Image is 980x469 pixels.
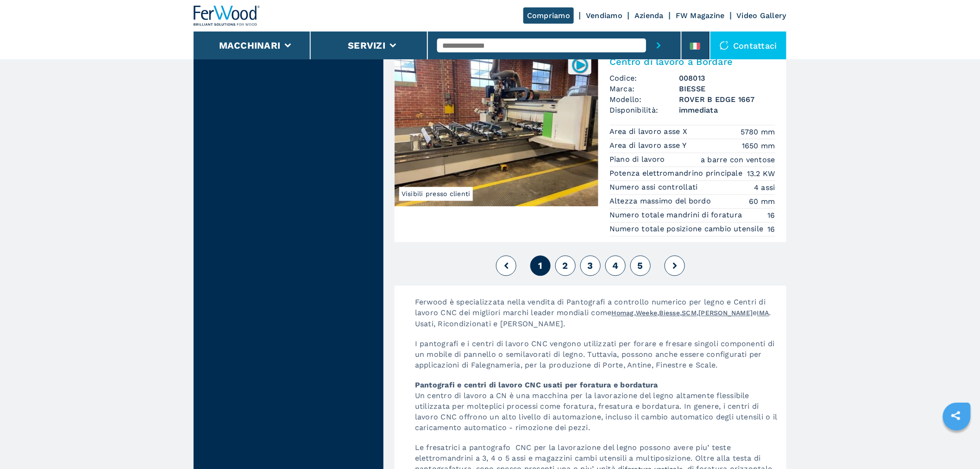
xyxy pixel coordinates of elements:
[768,210,776,221] em: 16
[609,210,745,220] p: Numero totale mandrini di foratura
[415,380,658,389] strong: Pantografi e centri di lavoro CNC usati per foratura e bordatura
[555,255,576,276] button: 2
[609,56,775,67] h2: Centro di lavoro a Bordare
[348,40,385,51] button: Servizi
[634,11,664,20] a: Azienda
[676,11,725,20] a: FW Magazine
[612,309,634,317] a: Homag
[609,182,700,192] p: Numero assi controllati
[609,224,766,234] p: Numero totale posizione cambio utensile
[609,140,689,151] p: Area di lavoro asse Y
[944,404,967,427] a: sharethis
[679,73,775,83] h3: 008013
[609,168,745,178] p: Potenza elettromandrino principale
[699,309,753,317] a: [PERSON_NAME]
[754,182,776,193] em: 4 assi
[609,154,667,165] p: Piano di lavoro
[720,41,729,50] img: Contattaci
[609,94,679,105] span: Modello:
[194,6,260,26] img: Ferwood
[580,255,601,276] button: 3
[219,40,281,51] button: Macchinari
[406,338,786,380] p: I pantografi e i centri di lavoro CNC vengono utilizzati per forare e fresare singoli componenti ...
[609,105,679,115] span: Disponibilità:
[523,7,574,24] a: Compriamo
[638,260,643,271] span: 5
[588,260,593,271] span: 3
[630,255,651,276] button: 5
[406,297,786,338] p: Ferwood è specializzata nella vendita di Pantografi a controllo numerico per legno e Centri di la...
[679,83,775,94] h3: BIESSE
[395,49,786,242] a: Centro di lavoro a Bordare BIESSE ROVER B EDGE 1667Visibili presso clienti008013Centro di lavoro ...
[530,255,551,276] button: 1
[660,309,680,317] a: Biesse
[682,309,697,317] a: SCM
[679,105,775,115] span: immediata
[742,140,775,151] em: 1650 mm
[406,380,786,442] p: Un centro di lavoro a CN è una macchina per la lavorazione del legno altamente flessibile utilizz...
[701,154,775,165] em: a barre con ventose
[747,168,775,179] em: 13.2 KW
[749,196,775,207] em: 60 mm
[609,127,690,137] p: Area di lavoro asse X
[609,196,714,206] p: Altezza massimo del bordo
[609,73,679,83] span: Codice:
[741,127,775,137] em: 5780 mm
[941,427,973,462] iframe: Chat
[646,32,672,59] button: submit-button
[538,260,542,271] span: 1
[395,49,598,206] img: Centro di lavoro a Bordare BIESSE ROVER B EDGE 1667
[563,260,568,271] span: 2
[679,94,775,105] h3: ROVER B EDGE 1667
[609,83,679,94] span: Marca:
[612,260,618,271] span: 4
[737,11,786,20] a: Video Gallery
[586,11,622,20] a: Vendiamo
[605,255,626,276] button: 4
[636,309,657,317] a: Weeke
[710,32,787,59] div: Contattaci
[571,56,589,74] img: 008013
[757,309,769,317] a: IMA
[768,224,776,234] em: 16
[399,187,473,201] span: Visibili presso clienti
